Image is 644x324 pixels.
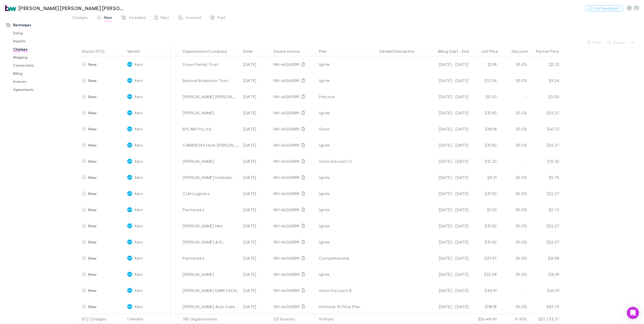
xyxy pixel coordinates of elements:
div: [DATE] [241,72,272,89]
div: INV-46263889 [274,234,315,250]
span: Xero [134,202,143,218]
a: Connections [8,61,70,69]
div: Ignite [319,56,375,72]
div: $12.32 [529,153,559,169]
span: New [88,94,97,99]
div: [DATE] - [DATE] [425,266,468,282]
div: 30.0% [499,121,529,137]
div: INV-46263889 [274,137,315,153]
img: Xero's Logo [127,223,132,228]
div: Grow Discount B [319,282,375,299]
button: End [462,46,469,56]
span: Xero [134,266,143,282]
div: $22.27 [529,105,559,121]
a: Recharges [1,21,70,29]
div: $26,414.81 [468,314,499,324]
span: New [88,207,97,212]
span: Xero [134,105,143,121]
div: 16 Plans [317,314,378,324]
div: [PERSON_NAME] [183,153,239,169]
div: $15.81 [529,266,559,282]
span: New [88,78,97,83]
span: New [88,256,97,260]
div: [PERSON_NAME] Auto Care Pty Ltd [183,299,239,315]
div: 30.0% [499,266,529,282]
div: Ignite [319,266,375,282]
div: [DATE] [241,299,272,315]
div: 30.0% [499,137,529,153]
div: $3.18 [468,56,499,72]
div: [DATE] [241,218,272,234]
h3: [PERSON_NAME] [PERSON_NAME] [PERSON_NAME] Partners [18,5,125,11]
div: Ignite [319,202,375,218]
div: $0.00 [529,89,559,105]
img: Xero's Logo [127,62,132,67]
div: [PERSON_NAME]'s Kebabs [183,169,239,185]
span: Xero [134,137,143,153]
img: Xero's Logo [127,288,132,293]
span: Xero [134,185,143,202]
span: Xero [134,169,143,185]
span: New [88,239,97,244]
div: $9.34 [529,72,559,89]
div: - [425,46,474,56]
span: New [88,62,97,67]
div: $22.27 [529,218,559,234]
span: Invoiced [186,15,201,21]
span: Xero [134,234,143,250]
div: [DATE] - [DATE] [425,282,468,299]
div: [DATE] [241,282,272,299]
span: Xero [134,121,143,137]
a: Billing [8,69,70,77]
div: $31.82 [468,137,499,153]
div: [DATE] [241,250,272,266]
div: 30.0% [499,218,529,234]
span: New [88,110,97,115]
div: [DATE] - [DATE] [425,234,468,250]
img: Xero's Logo [127,110,132,115]
div: INV-46263889 [274,266,315,282]
div: [DATE] - [DATE] [425,72,468,89]
div: [DATE] - [DATE] [425,121,468,137]
div: Down Family Trust [183,56,239,72]
div: $118.18 [468,299,499,315]
div: 30.0% [499,202,529,218]
div: 30.0% [499,185,529,202]
div: INV-46263889 [274,89,315,105]
div: [PERSON_NAME] & KL [183,234,239,250]
div: 872 Charges [80,314,125,324]
img: Xero's Logo [127,175,132,180]
div: $40.91 [529,282,559,299]
a: [PERSON_NAME] [PERSON_NAME] [PERSON_NAME] Partners [2,2,128,14]
div: $31.82 [468,185,499,202]
span: Paid [218,15,225,21]
div: 30.0% [499,105,529,121]
div: [DATE] [241,105,272,121]
div: [DATE] - [DATE] [425,137,468,153]
div: $31.82 [468,105,499,121]
div: [DATE] [241,169,272,185]
span: Charges [72,15,88,21]
a: Agreements [8,86,70,94]
div: INV-46263889 [274,72,315,89]
div: $40.91 [468,282,499,299]
div: Grow Discount C [319,153,375,169]
img: Xero's Logo [127,78,132,83]
div: 30.0% [499,250,529,266]
div: 30.0% [499,72,529,89]
img: Xero's Logo [127,126,132,131]
div: $22.27 [529,234,559,250]
img: Xero's Logo [127,304,132,309]
button: Filter [585,40,604,46]
div: 0-30% [499,314,529,324]
div: Ignite [319,137,375,153]
div: $1.03 [468,202,499,218]
div: CLM Logistics [183,185,239,202]
span: New [88,159,97,164]
span: Xero [134,299,143,315]
div: [PERSON_NAME] [183,105,239,121]
div: $2.23 [529,56,559,72]
div: $87.97 [468,250,499,266]
div: [PERSON_NAME] [183,266,239,282]
div: Ignite [319,105,375,121]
